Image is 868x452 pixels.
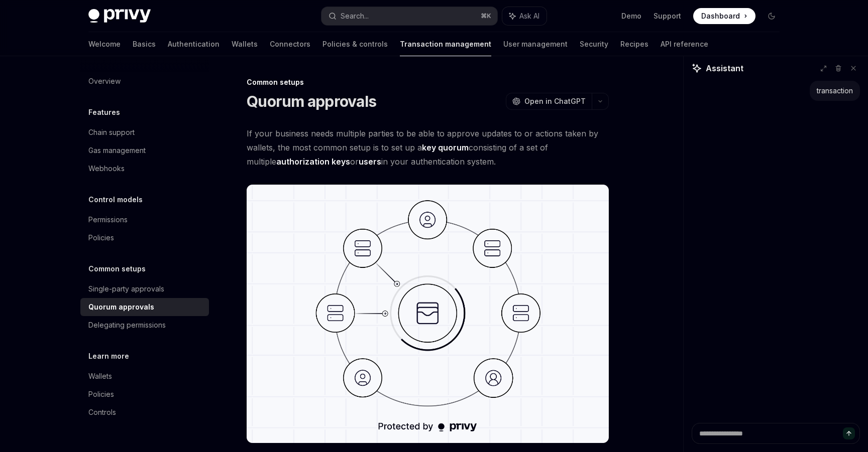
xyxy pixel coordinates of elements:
h5: Learn more [88,350,129,362]
a: Policies & controls [322,32,388,56]
a: Controls [80,403,209,421]
a: Security [580,32,608,56]
a: Delegating permissions [80,316,209,334]
span: Open in ChatGPT [524,96,586,106]
div: Chain support [88,126,135,138]
a: Support [654,11,681,21]
div: Common setups [247,77,609,87]
a: User management [503,32,568,56]
a: Basics [133,32,156,56]
a: Wallets [80,367,209,385]
h1: Quorum approvals [247,92,376,110]
a: Recipes [620,32,648,56]
div: Single-party approvals [88,283,164,295]
a: Dashboard [693,8,755,24]
button: Send message [843,427,855,439]
span: ⌘ K [481,12,491,20]
span: Ask AI [519,11,539,21]
span: If your business needs multiple parties to be able to approve updates to or actions taken by wall... [247,126,609,169]
h5: Control models [88,194,143,206]
a: key quorum [422,142,469,153]
button: Toggle dark mode [764,8,780,24]
div: Gas management [88,144,146,157]
span: Dashboard [701,11,740,21]
a: Welcome [88,32,121,56]
span: Assistant [706,62,743,74]
div: transaction [817,86,853,96]
h5: Features [88,106,120,118]
a: Chain support [80,123,209,141]
a: Demo [621,11,641,21]
div: Policies [88,232,114,244]
a: Permissions [80,211,209,229]
div: Search... [341,10,369,22]
button: Open in ChatGPT [506,93,592,110]
div: Controls [88,406,116,418]
a: Policies [80,229,209,247]
div: Permissions [88,214,128,226]
button: Ask AI [502,7,547,25]
h5: Common setups [88,263,146,275]
a: Wallets [232,32,258,56]
div: Wallets [88,370,112,382]
div: Overview [88,75,121,87]
div: Quorum approvals [88,301,154,313]
a: Gas management [80,141,209,160]
div: Webhooks [88,163,125,175]
a: Quorum approvals [80,298,209,316]
a: users [359,157,381,167]
a: Transaction management [400,32,491,56]
a: Overview [80,72,209,90]
img: quorum approval [247,185,609,443]
a: API reference [661,32,708,56]
div: Policies [88,388,114,400]
a: Policies [80,385,209,403]
a: Connectors [270,32,310,56]
a: Single-party approvals [80,280,209,298]
a: authorization keys [276,157,350,167]
a: Authentication [168,32,220,56]
a: Webhooks [80,160,209,178]
div: Delegating permissions [88,319,166,331]
button: Search...⌘K [321,7,497,25]
img: dark logo [88,9,151,23]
